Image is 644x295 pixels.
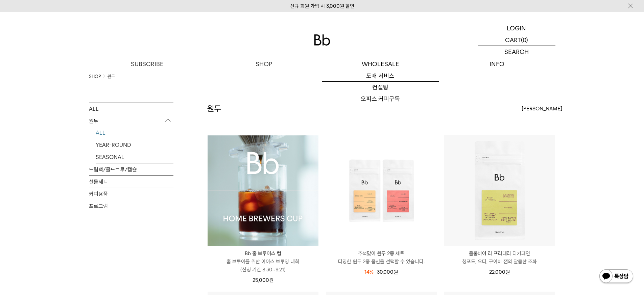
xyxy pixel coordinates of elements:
img: 추석맞이 원두 2종 세트 [326,135,437,246]
p: 청포도, 오디, 구아바 잼의 달콤한 조화 [444,258,555,266]
p: WHOLESALE [322,58,439,70]
p: INFO [439,58,555,70]
p: 원두 [89,115,173,127]
a: LOGIN [478,22,555,34]
a: 도매 서비스 [322,70,439,82]
a: 프로그램 [89,200,173,212]
span: 원 [393,269,398,275]
a: 오피스 커피구독 [322,93,439,105]
a: ALL [96,127,173,139]
p: 다양한 원두 2종 옵션을 선택할 수 있습니다. [326,258,437,266]
img: 카카오톡 채널 1:1 채팅 버튼 [599,269,634,285]
a: 드립백/콜드브루/캡슐 [89,164,173,176]
p: CART [505,34,521,46]
p: SEARCH [504,46,529,58]
div: 14% [364,268,374,276]
a: SHOP [89,73,101,80]
a: SUBSCRIBE [89,58,206,70]
p: Bb 홈 브루어스 컵 [208,249,318,258]
span: 22,000 [489,269,510,275]
a: 선물세트 [89,176,173,188]
span: 30,000 [377,269,398,275]
h2: 원두 [207,103,221,114]
p: 추석맞이 원두 2종 세트 [326,249,437,258]
img: 콜롬비아 라 프라데라 디카페인 [444,135,555,246]
p: 콜롬비아 라 프라데라 디카페인 [444,249,555,258]
span: 원 [505,269,510,275]
span: 원 [269,277,273,283]
a: SEASONAL [96,151,173,163]
a: CART (0) [478,34,555,46]
p: LOGIN [507,22,526,34]
a: Bb 홈 브루어스 컵 홈 브루어를 위한 아이스 브루잉 대회(신청 기간 8.30~9.21) [208,249,318,274]
a: 콜롬비아 라 프라데라 디카페인 청포도, 오디, 구아바 잼의 달콤한 조화 [444,249,555,266]
span: [PERSON_NAME] [522,105,562,113]
a: 추석맞이 원두 2종 세트 다양한 원두 2종 옵션을 선택할 수 있습니다. [326,249,437,266]
a: 커피용품 [89,188,173,200]
a: 신규 회원 가입 시 3,000원 할인 [290,3,354,9]
a: ALL [89,103,173,115]
img: Bb 홈 브루어스 컵 [208,135,318,246]
p: (0) [521,34,528,46]
span: 25,000 [253,277,273,283]
a: SHOP [206,58,322,70]
p: 홈 브루어를 위한 아이스 브루잉 대회 (신청 기간 8.30~9.21) [208,258,318,274]
img: 로고 [314,34,330,46]
a: YEAR-ROUND [96,139,173,151]
a: 컨설팅 [322,82,439,93]
a: 원두 [108,73,115,80]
